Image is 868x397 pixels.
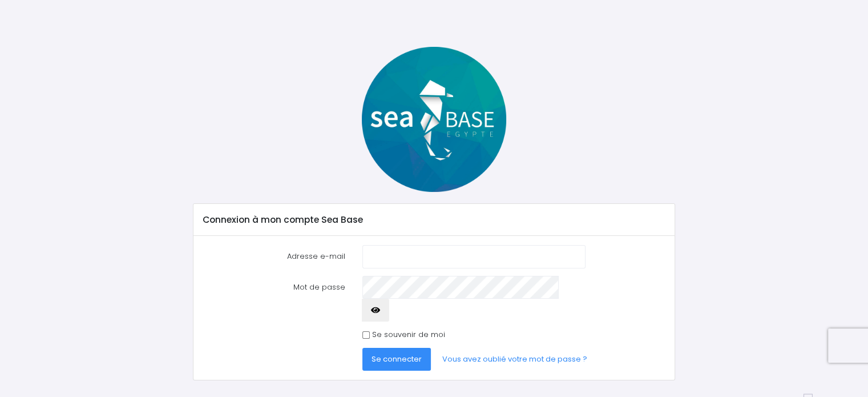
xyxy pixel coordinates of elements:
[362,348,431,371] button: Se connecter
[372,354,422,364] span: Se connecter
[194,276,354,322] label: Mot de passe
[433,348,596,371] a: Vous avez oublié votre mot de passe ?
[372,329,445,340] label: Se souvenir de moi
[193,204,675,236] div: Connexion à mon compte Sea Base
[194,245,354,268] label: Adresse e-mail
